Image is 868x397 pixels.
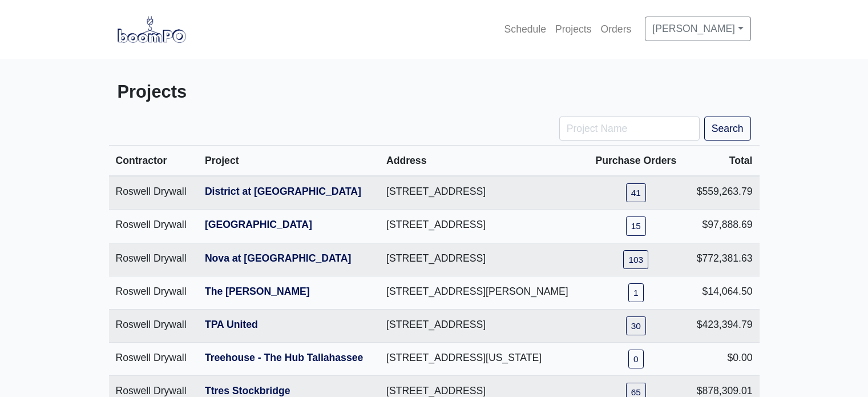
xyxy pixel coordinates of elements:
th: Purchase Orders [586,146,686,177]
a: 1 [628,283,644,302]
input: Project Name [559,117,700,141]
td: [STREET_ADDRESS][PERSON_NAME] [380,276,586,309]
a: [PERSON_NAME] [645,17,750,41]
th: Contractor [109,146,198,177]
img: boomPO [118,16,186,42]
th: Address [380,146,586,177]
td: [STREET_ADDRESS][US_STATE] [380,342,586,375]
a: Ttres Stockbridge [205,385,290,396]
td: Roswell Drywall [109,176,198,210]
a: 41 [626,183,646,202]
td: $559,263.79 [686,176,760,210]
td: $423,394.79 [686,309,760,342]
a: 30 [626,316,646,335]
td: Roswell Drywall [109,210,198,243]
button: Search [704,117,751,141]
th: Total [686,146,760,177]
td: $97,888.69 [686,210,760,243]
td: Roswell Drywall [109,276,198,309]
a: 103 [623,250,648,269]
td: [STREET_ADDRESS] [380,309,586,342]
a: TPA United [205,319,258,330]
td: Roswell Drywall [109,309,198,342]
h3: Projects [118,82,426,103]
a: Schedule [500,17,551,42]
td: Roswell Drywall [109,243,198,276]
a: 0 [628,350,644,368]
a: The [PERSON_NAME] [205,286,310,297]
td: [STREET_ADDRESS] [380,176,586,210]
td: $0.00 [686,342,760,375]
a: District at [GEOGRAPHIC_DATA] [205,186,361,197]
a: [GEOGRAPHIC_DATA] [205,219,312,230]
a: Orders [596,17,636,42]
td: [STREET_ADDRESS] [380,243,586,276]
td: $14,064.50 [686,276,760,309]
a: Nova at [GEOGRAPHIC_DATA] [205,252,351,264]
td: $772,381.63 [686,243,760,276]
td: [STREET_ADDRESS] [380,210,586,243]
a: Projects [551,17,596,42]
a: Treehouse - The Hub Tallahassee [205,352,363,363]
td: Roswell Drywall [109,342,198,375]
a: 15 [626,216,646,235]
th: Project [198,146,380,177]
